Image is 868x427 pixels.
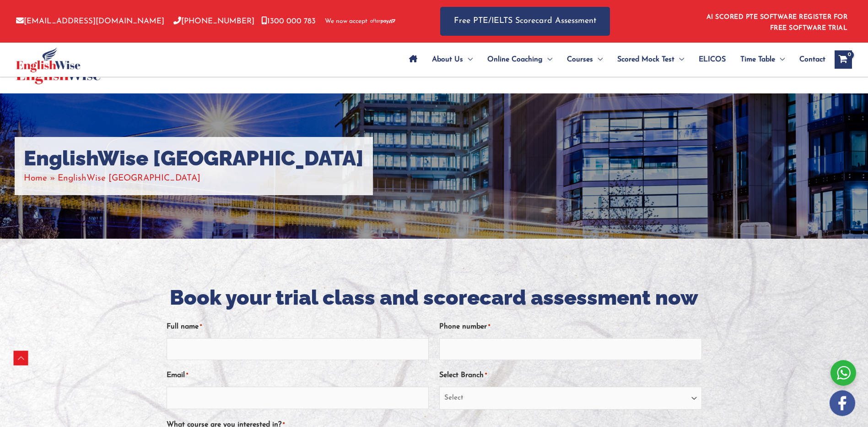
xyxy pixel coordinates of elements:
a: [EMAIL_ADDRESS][DOMAIN_NAME] [16,17,164,25]
label: Phone number [439,319,490,334]
a: CoursesMenu Toggle [560,44,610,76]
span: We now accept [325,17,367,26]
h1: EnglishWise [GEOGRAPHIC_DATA] [24,146,364,171]
a: Free PTE/IELTS Scorecard Assessment [440,7,610,36]
a: [PHONE_NUMBER] [173,17,254,25]
a: Scored Mock TestMenu Toggle [610,44,691,76]
a: View Shopping Cart, empty [835,50,852,69]
a: Time TableMenu Toggle [733,44,792,76]
span: Scored Mock Test [617,44,674,76]
span: EnglishWise [GEOGRAPHIC_DATA] [58,174,200,183]
a: AI SCORED PTE SOFTWARE REGISTER FOR FREE SOFTWARE TRIAL [706,14,848,32]
span: Contact [799,44,825,76]
label: Email [167,368,188,383]
span: Online Coaching [487,44,543,76]
span: Menu Toggle [593,44,603,76]
span: Menu Toggle [463,44,473,76]
span: About Us [432,44,463,76]
nav: Site Navigation: Main Menu [402,44,825,76]
aside: Header Widget 1 [701,6,852,36]
label: Full name [167,319,202,334]
a: About UsMenu Toggle [425,44,480,76]
a: 1300 000 783 [261,17,316,25]
span: Time Table [740,44,775,76]
span: Menu Toggle [775,44,785,76]
img: white-facebook.png [830,390,855,416]
a: Contact [792,44,825,76]
a: Online CoachingMenu Toggle [480,44,560,76]
nav: Breadcrumbs [24,171,364,186]
img: Afterpay-Logo [370,19,395,24]
span: Menu Toggle [674,44,684,76]
a: ELICOS [691,44,733,76]
span: Courses [567,44,593,76]
h2: Book your trial class and scorecard assessment now [167,285,702,312]
a: Home [24,174,47,183]
span: Menu Toggle [543,44,552,76]
img: cropped-ew-logo [16,47,81,72]
label: Select Branch [439,368,487,383]
span: ELICOS [699,44,726,76]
